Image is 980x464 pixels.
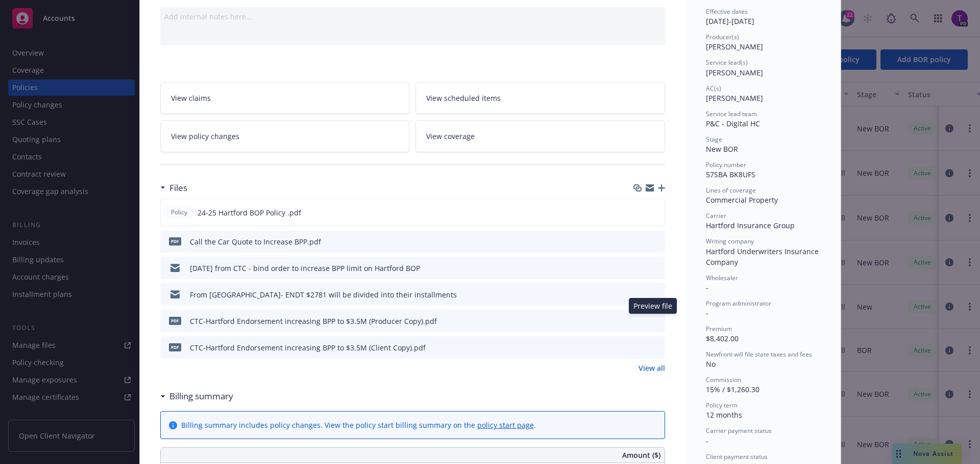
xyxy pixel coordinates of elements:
[190,342,426,353] div: CTC-Hartford Endorsement increasing BPP to $3.5M (Client Copy).pdf
[160,120,410,152] a: View policy changes
[190,316,437,326] div: CTC-Hartford Endorsement increasing BPP to $3.5M (Producer Copy).pdf
[706,211,726,220] span: Carrier
[706,84,721,93] span: AC(s)
[706,359,716,369] span: No
[190,289,457,300] div: From [GEOGRAPHIC_DATA]- ENDT $2781 will be divided into their installments
[652,316,661,326] button: preview file
[706,7,748,16] span: Effective dates
[706,299,771,308] span: Program administrator
[706,68,763,77] span: [PERSON_NAME]
[635,263,644,274] button: download file
[706,350,812,359] span: Newfront will file state taxes and fees
[652,236,661,247] button: preview file
[706,42,763,51] span: [PERSON_NAME]
[171,93,211,103] span: View claims
[706,410,742,420] span: 12 months
[426,93,501,103] span: View scheduled items
[169,343,181,351] span: pdf
[164,11,661,22] div: Add internal notes here...
[652,342,661,353] button: preview file
[190,236,321,247] div: Call the Car Quote to Increase BPP.pdf
[651,207,660,218] button: preview file
[635,316,644,326] button: download file
[706,324,732,333] span: Premium
[706,385,759,394] span: 15% / $1,260.30
[706,436,708,446] span: -
[706,93,763,103] span: [PERSON_NAME]
[160,181,187,195] div: Files
[706,135,722,144] span: Stage
[706,237,754,245] span: Writing company
[706,110,757,118] span: Service lead team
[169,317,181,324] span: pdf
[415,82,665,114] a: View scheduled items
[652,263,661,274] button: preview file
[160,82,410,114] a: View claims
[706,160,746,169] span: Policy number
[706,247,821,267] span: Hartford Underwriters Insurance Company
[706,375,741,384] span: Commission
[706,334,739,343] span: $8,402.00
[160,390,233,403] div: Billing summary
[639,363,665,373] a: View all
[635,236,644,247] button: download file
[706,186,756,195] span: Lines of coverage
[706,221,795,230] span: Hartford Insurance Group
[706,195,820,205] div: Commercial Property
[706,119,760,128] span: P&C - Digital HC
[415,120,665,152] a: View coverage
[706,58,748,67] span: Service lead(s)
[181,420,536,430] div: Billing summary includes policy changes. View the policy start billing summary on the .
[622,450,660,460] span: Amount ($)
[169,181,187,195] h3: Files
[426,131,475,142] span: View coverage
[190,263,420,274] div: [DATE] from CTC - bind order to increase BPP limit on Hartford BOP
[706,426,772,435] span: Carrier payment status
[169,237,181,245] span: pdf
[706,274,738,282] span: Wholesaler
[652,289,661,300] button: preview file
[706,283,708,292] span: -
[706,170,755,179] span: 57SBA BK8UFS
[706,144,738,154] span: New BOR
[706,308,708,318] span: -
[635,289,644,300] button: download file
[169,208,189,217] span: Policy
[169,390,233,403] h3: Billing summary
[706,452,768,461] span: Client payment status
[635,342,644,353] button: download file
[477,420,534,430] a: policy start page
[706,7,820,26] div: [DATE] - [DATE]
[629,298,677,314] div: Preview file
[706,401,738,410] span: Policy term
[635,207,643,218] button: download file
[706,33,739,41] span: Producer(s)
[171,131,239,142] span: View policy changes
[198,207,301,218] span: 24-25 Hartford BOP Policy .pdf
